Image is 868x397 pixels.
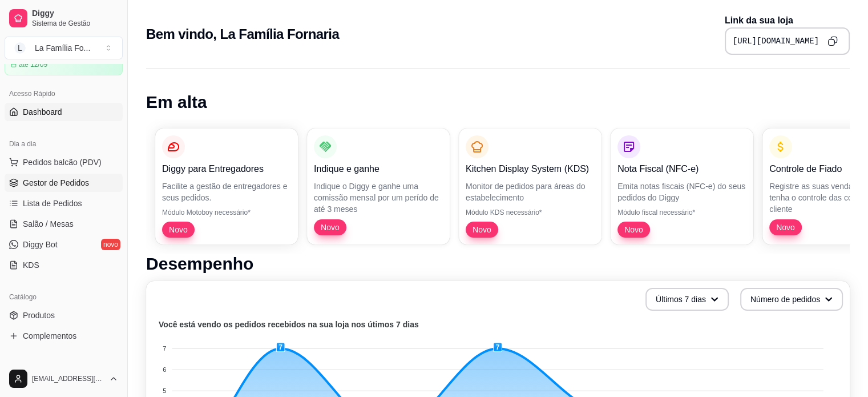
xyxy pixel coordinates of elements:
[466,181,595,203] p: Monitor de pedidos para áreas do estabelecimento
[164,224,192,235] span: Novo
[5,306,123,324] a: Produtos
[23,198,82,209] span: Lista de Pedidos
[725,14,850,27] p: Link da sua loja
[155,129,298,244] button: Diggy para EntregadoresFacilite a gestão de entregadores e seus pedidos.Módulo Motoboy necessário...
[35,42,90,54] div: La Família Fo ...
[14,42,26,54] span: L
[740,288,843,311] button: Número de pedidos
[32,19,118,28] span: Sistema de Gestão
[5,327,123,345] a: Complementos
[5,365,123,392] button: [EMAIL_ADDRESS][DOMAIN_NAME]
[162,181,291,203] p: Facilite a gestão de entregadores e seus pedidos.
[23,106,62,118] span: Dashboard
[23,330,76,342] span: Complementos
[5,194,123,212] a: Lista de Pedidos
[5,174,123,192] a: Gestor de Pedidos
[146,254,850,274] h1: Desempenho
[459,129,601,244] button: Kitchen Display System (KDS)Monitor de pedidos para áreas do estabelecimentoMódulo KDS necessário...
[5,288,123,306] div: Catálogo
[5,256,123,274] a: KDS
[468,224,496,235] span: Novo
[5,103,123,121] a: Dashboard
[5,153,123,171] button: Pedidos balcão (PDV)
[5,85,123,103] div: Acesso Rápido
[307,129,450,244] button: Indique e ganheIndique o Diggy e ganhe uma comissão mensal por um perído de até 3 mesesNovo
[146,25,339,43] h2: Bem vindo, La Família Fornaria
[32,374,104,383] span: [EMAIL_ADDRESS][DOMAIN_NAME]
[23,157,102,168] span: Pedidos balcão (PDV)
[19,60,47,69] article: até 12/09
[159,320,419,329] text: Você está vendo os pedidos recebidos na sua loja nos útimos 7 dias
[466,208,595,217] p: Módulo KDS necessário*
[823,32,842,50] button: Copy to clipboard
[772,222,800,233] span: Novo
[146,92,850,113] h1: Em alta
[163,387,166,394] tspan: 5
[162,208,291,217] p: Módulo Motoboy necessário*
[32,9,118,19] span: Diggy
[163,366,166,373] tspan: 6
[733,35,819,47] pre: [URL][DOMAIN_NAME]
[5,37,123,59] button: Select a team
[466,162,595,176] p: Kitchen Display System (KDS)
[645,288,729,311] button: Últimos 7 dias
[23,177,89,189] span: Gestor de Pedidos
[314,181,443,215] p: Indique o Diggy e ganhe uma comissão mensal por um perído de até 3 meses
[163,345,166,352] tspan: 7
[620,224,648,235] span: Novo
[617,208,746,217] p: Módulo fiscal necessário*
[611,129,753,244] button: Nota Fiscal (NFC-e)Emita notas fiscais (NFC-e) do seus pedidos do DiggyMódulo fiscal necessário*Novo
[23,218,74,230] span: Salão / Mesas
[617,181,746,203] p: Emita notas fiscais (NFC-e) do seus pedidos do Diggy
[23,310,55,321] span: Produtos
[23,239,58,250] span: Diggy Bot
[5,235,123,254] a: Diggy Botnovo
[5,215,123,233] a: Salão / Mesas
[314,162,443,176] p: Indique e ganhe
[23,259,39,271] span: KDS
[5,5,123,32] a: DiggySistema de Gestão
[162,162,291,176] p: Diggy para Entregadores
[316,222,344,233] span: Novo
[617,162,746,176] p: Nota Fiscal (NFC-e)
[5,135,123,153] div: Dia a dia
